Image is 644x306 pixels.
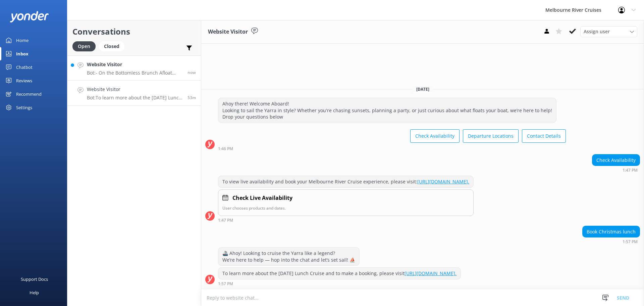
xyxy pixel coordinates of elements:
[218,176,473,187] div: To view live availability and book your Melbourne River Cruise experience, please visit:
[623,240,638,244] strong: 1:57 PM
[87,70,182,76] p: Bot: - On the Bottomless Brunch Afloat Brunch Cruise, spirits are available for purchase, but not...
[87,61,182,68] h4: Website Visitor
[16,101,32,114] div: Settings
[623,168,638,172] strong: 1:47 PM
[21,272,48,286] div: Support Docs
[16,60,33,74] div: Chatbot
[218,98,556,123] div: Ahoy there! Welcome Aboard! Looking to sail the Yarra in style? Whether you're chasing sunsets, p...
[72,41,96,51] div: Open
[580,26,637,37] div: Assign User
[67,55,201,81] a: Website VisitorBot:- On the Bottomless Brunch Afloat Brunch Cruise, spirits are available for pur...
[16,34,29,47] div: Home
[67,81,201,106] a: Website VisitorBot:To learn more about the [DATE] Lunch Cruise and to make a booking, please visi...
[87,95,182,101] p: Bot: To learn more about the [DATE] Lunch Cruise and to make a booking, please visit [URL][DOMAIN...
[522,129,566,143] button: Contact Details
[87,86,182,93] h4: Website Visitor
[218,147,233,151] strong: 1:46 PM
[218,146,566,151] div: 01:46pm 14-Aug-2025 (UTC +10:00) Australia/Sydney
[583,226,640,237] div: Book Christmas lunch
[10,11,49,22] img: yonder-white-logo.png
[218,282,233,286] strong: 1:57 PM
[218,248,359,265] div: 🚢 Ahoy! Looking to cruise the Yarra like a legend? We’re here to help — hop into the chat and let...
[592,155,640,166] div: Check Availability
[405,270,457,276] a: [URL][DOMAIN_NAME].
[208,28,248,36] h3: Website Visitor
[99,41,124,51] div: Closed
[232,194,292,203] h4: Check Live Availability
[72,25,196,38] h2: Conversations
[16,74,32,87] div: Reviews
[72,42,99,50] a: Open
[463,129,519,143] button: Departure Locations
[187,70,196,75] span: 02:51pm 14-Aug-2025 (UTC +10:00) Australia/Sydney
[222,205,469,211] p: User chooses products and dates.
[218,218,233,222] strong: 1:47 PM
[218,218,474,222] div: 01:47pm 14-Aug-2025 (UTC +10:00) Australia/Sydney
[582,239,640,244] div: 01:57pm 14-Aug-2025 (UTC +10:00) Australia/Sydney
[417,178,469,185] a: [URL][DOMAIN_NAME].
[99,42,128,50] a: Closed
[218,281,461,286] div: 01:57pm 14-Aug-2025 (UTC +10:00) Australia/Sydney
[410,129,460,143] button: Check Availability
[412,86,433,92] span: [DATE]
[30,286,39,299] div: Help
[592,168,640,172] div: 01:47pm 14-Aug-2025 (UTC +10:00) Australia/Sydney
[218,268,461,279] div: To learn more about the [DATE] Lunch Cruise and to make a booking, please visit
[16,47,29,60] div: Inbox
[16,87,42,101] div: Recommend
[187,95,196,100] span: 01:57pm 14-Aug-2025 (UTC +10:00) Australia/Sydney
[584,28,610,35] span: Assign user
